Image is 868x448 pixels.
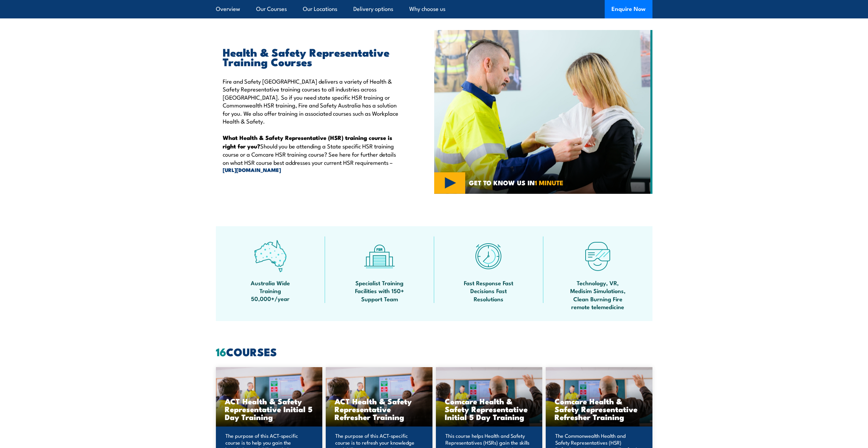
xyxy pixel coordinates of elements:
span: Australia Wide Training 50,000+/year [240,279,301,303]
a: [URL][DOMAIN_NAME] [223,166,403,174]
img: tech-icon [582,240,614,272]
strong: 16 [216,343,226,360]
h3: ACT Health & Safety Representative Initial 5 Day Training [225,397,314,421]
span: Fast Response Fast Decisions Fast Resolutions [458,279,519,303]
span: GET TO KNOW US IN [469,179,563,186]
h3: Comcare Health & Safety Representative Initial 5 Day Training [445,397,534,421]
img: facilities-icon [363,240,396,272]
img: auswide-icon [254,240,286,272]
img: fast-icon [472,240,505,272]
strong: 1 MINUTE [535,177,563,187]
span: Technology, VR, Medisim Simulations, Clean Burning Fire remote telemedicine [567,279,629,311]
h2: COURSES [216,347,652,356]
img: Fire & Safety Australia deliver Health and Safety Representatives Training Courses – HSR Training [434,30,652,194]
p: Fire and Safety [GEOGRAPHIC_DATA] delivers a variety of Health & Safety Representative training c... [223,77,403,125]
span: Specialist Training Facilities with 150+ Support Team [349,279,410,303]
h2: Health & Safety Representative Training Courses [223,47,403,66]
strong: What Health & Safety Representative (HSR) training course is right for you? [223,133,392,150]
h3: ACT Health & Safety Representative Refresher Training [335,397,424,421]
p: Should you be attending a State specific HSR training course or a Comcare HSR training course? Se... [223,133,403,174]
h3: Comcare Health & Safety Representative Refresher Training [555,397,644,421]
